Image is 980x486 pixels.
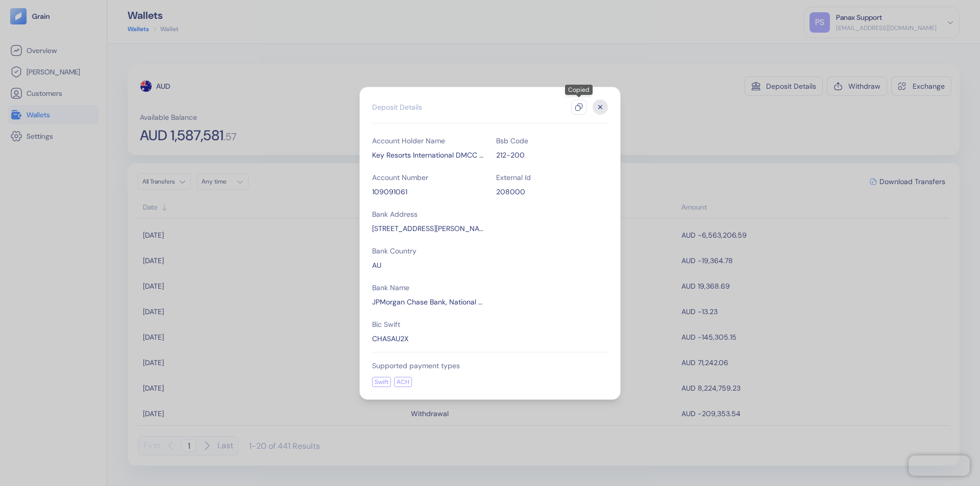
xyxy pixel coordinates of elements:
div: Bsb Code [496,136,608,146]
div: Account Number [372,172,484,183]
div: JPMorgan Chase Bank, National Association [372,297,484,307]
div: Key Resorts International DMCC TransferMate [372,150,484,160]
div: Bank Country [372,246,484,256]
div: 109091061 [372,187,484,197]
div: 212-200 [496,150,608,160]
div: ACH [394,377,412,387]
div: Bank Name [372,283,484,293]
div: Bic Swift [372,319,484,329]
div: Copied [565,85,593,95]
div: Bank Address [372,209,484,219]
div: Swift [372,377,391,387]
div: Account Holder Name [372,136,484,146]
div: AU [372,260,484,270]
div: CHASAU2X [372,334,484,344]
div: Supported payment types [372,361,608,371]
div: Deposit Details [372,102,422,112]
div: External Id [496,172,608,183]
div: Level 35, 259 George St, Sydney, New South Wales 2000, Australia [372,223,484,234]
div: 208000 [496,187,608,197]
